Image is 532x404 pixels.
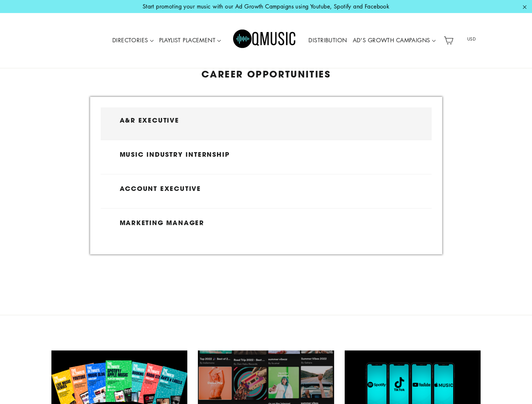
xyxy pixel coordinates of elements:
[89,20,441,61] div: Primary
[350,32,438,49] a: AD'S GROWTH CAMPAIGNS
[120,185,413,193] h3: Account Executive
[101,142,432,174] a: Music Industry Internship
[233,25,296,56] img: Q Music Promotions
[109,32,156,49] a: DIRECTORIES
[101,107,432,140] a: A&R Executive
[120,219,413,227] h3: Marketing Manager
[101,176,432,209] a: Account Executive
[101,210,432,242] a: Marketing Manager
[458,34,485,44] span: USD
[120,117,413,124] h3: A&R Executive
[156,32,224,49] a: PLAYLIST PLACEMENT
[306,32,350,49] a: DISTRIBUTION
[120,151,413,159] h3: Music Industry Internship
